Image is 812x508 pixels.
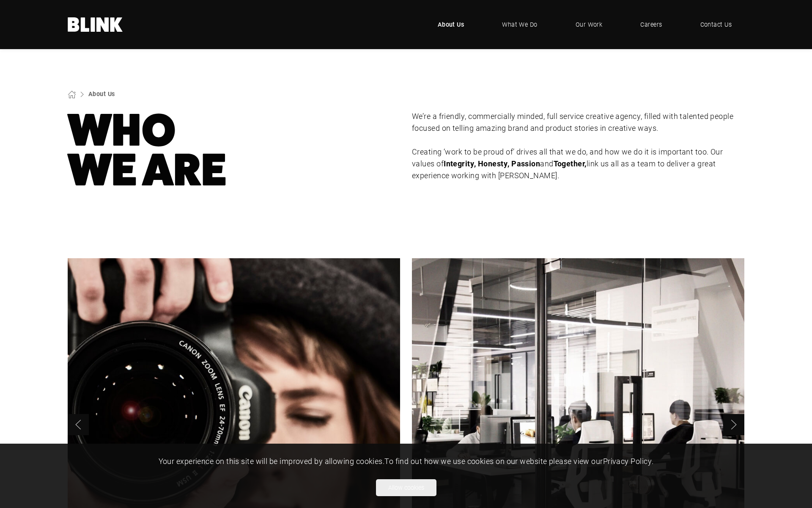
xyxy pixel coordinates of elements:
span: About Us [438,20,464,29]
a: Next slide [723,414,744,435]
a: What We Do [489,12,550,37]
span: Our Work [576,20,603,29]
a: Home [68,17,123,32]
p: We’re a friendly, commercially minded, full service creative agency, filled with talented people ... [412,110,744,134]
a: Careers [628,12,675,37]
a: About Us [88,90,115,98]
a: Contact Us [688,12,745,37]
span: Contact Us [700,20,732,29]
h1: Who We Are [68,110,400,190]
a: About Us [425,12,477,37]
a: Privacy Policy [603,456,652,466]
strong: Together, [554,158,587,168]
button: Allow cookies [376,479,436,496]
span: What We Do [502,20,538,29]
a: Previous slide [68,414,89,435]
span: Careers [640,20,662,29]
a: Our Work [563,12,615,37]
strong: Integrity, Honesty, Passion [444,158,540,168]
p: Creating ‘work to be proud of’ drives all that we do, and how we do it is important too. Our valu... [412,146,744,182]
img: Hello, We are Blink [68,17,123,32]
span: Your experience on this site will be improved by allowing cookies. To find out how we use cookies... [159,456,654,466]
